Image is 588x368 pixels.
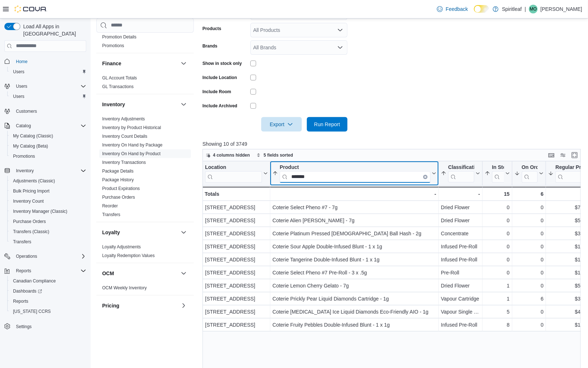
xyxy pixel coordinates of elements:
span: Inventory Count [10,197,86,206]
button: Purchase Orders [7,216,89,227]
button: Users [1,81,89,91]
div: On Order Qty [521,164,538,171]
div: OCM [96,284,194,295]
span: My Catalog (Classic) [13,133,53,139]
a: Users [10,67,27,76]
p: [PERSON_NAME] [541,5,582,13]
div: 0 [485,216,510,225]
span: Washington CCRS [10,307,86,316]
button: Display options [559,151,567,160]
button: Inventory [1,166,89,176]
button: OCM [102,270,178,277]
a: Inventory Count Details [102,134,147,139]
span: Catalog [16,123,31,129]
div: Regular Price [555,164,584,182]
a: Adjustments (Classic) [10,177,58,185]
button: Canadian Compliance [7,276,89,286]
div: Dried Flower [441,281,480,290]
div: [STREET_ADDRESS] [205,216,268,225]
div: In Stock Qty [492,164,504,182]
span: [US_STATE] CCRS [13,309,51,314]
div: Coterie Alien [PERSON_NAME] - 7g [272,216,436,225]
div: Pre-Roll [441,268,480,277]
span: Dark Mode [474,13,474,13]
button: Clear input [423,174,428,179]
button: My Catalog (Beta) [7,141,89,151]
button: My Catalog (Classic) [7,131,89,141]
a: Loyalty Redemption Values [102,253,155,258]
div: 0 [514,268,543,277]
label: Include Archived [203,103,237,109]
span: 5 fields sorted [264,152,293,158]
span: Transfers (Classic) [10,227,86,236]
button: Users [13,82,30,91]
span: Promotions [102,43,124,49]
span: Users [13,94,24,99]
div: 0 [485,242,510,251]
div: 0 [514,321,543,329]
span: Purchase Orders [102,194,135,200]
div: Inventory [96,115,194,222]
span: Transfers (Classic) [13,229,49,235]
div: Classification [448,164,474,182]
div: 0 [514,229,543,238]
div: 6 [514,190,543,198]
div: - [441,190,480,198]
span: Users [10,92,86,101]
div: [STREET_ADDRESS] [205,229,268,238]
div: 8 [485,321,510,329]
a: Package Details [102,169,134,174]
h3: Loyalty [102,229,120,236]
button: Pricing [179,301,188,310]
div: Concentrate [441,229,480,238]
button: Classification [441,164,480,182]
button: Transfers (Classic) [7,227,89,237]
span: My Catalog (Beta) [13,143,48,149]
button: Customers [1,106,89,116]
span: Transfers [10,237,86,246]
span: Inventory by Product Historical [102,125,161,131]
span: OCM Weekly Inventory [102,285,147,291]
span: Customers [13,107,86,116]
span: Dashboards [10,287,86,295]
button: ProductClear input [272,164,436,182]
div: [STREET_ADDRESS] [205,294,268,303]
button: Transfers [7,237,89,247]
button: Keyboard shortcuts [547,151,556,160]
div: [STREET_ADDRESS] [205,242,268,251]
div: On Order Qty [521,164,538,182]
span: Inventory Adjustments [102,116,145,122]
div: [STREET_ADDRESS] [205,281,268,290]
a: Transfers (Classic) [10,227,52,236]
span: My Catalog (Classic) [10,132,86,140]
input: Dark Mode [474,5,489,13]
button: Operations [13,252,40,261]
label: Products [203,26,221,32]
a: Dashboards [10,287,45,295]
h3: OCM [102,270,114,277]
button: [US_STATE] CCRS [7,306,89,317]
nav: Complex example [4,53,86,351]
button: Reports [1,266,89,276]
span: Settings [16,324,32,330]
button: Pricing [102,302,178,309]
button: Bulk Pricing Import [7,186,89,196]
button: Run Report [307,117,347,132]
div: Infused Pre-Roll [441,242,480,251]
button: Catalog [1,121,89,131]
span: Operations [16,253,37,259]
a: Reorder [102,203,118,208]
div: Classification [448,164,474,171]
p: Spiritleaf [502,5,522,13]
div: Product [280,164,430,182]
span: Users [16,83,27,89]
button: Settings [1,321,89,331]
a: GL Account Totals [102,75,137,80]
div: 0 [485,255,510,264]
button: Export [261,117,302,132]
span: Product Expirations [102,186,140,191]
a: Settings [13,322,34,331]
div: Vapour Cartridge [441,294,480,303]
div: Coterie [MEDICAL_DATA] Ice Liquid Diamonds Eco-Friendly AIO - 1g [272,307,436,316]
span: Canadian Compliance [13,278,56,284]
